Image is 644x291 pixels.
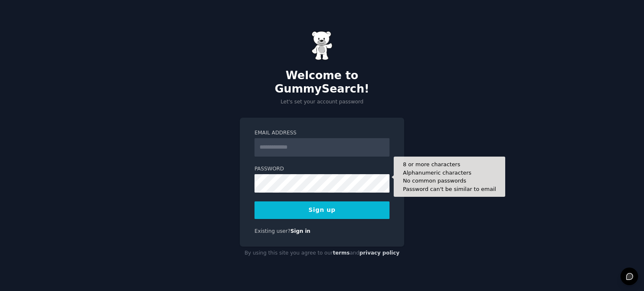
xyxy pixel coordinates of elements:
label: Password [254,165,390,173]
a: Sign in [291,228,311,234]
label: Email Address [254,129,390,137]
p: Let's set your account password [240,98,404,106]
img: Gummy Bear [312,31,332,60]
a: privacy policy [359,250,400,256]
h2: Welcome to GummySearch! [240,69,404,95]
div: By using this site you agree to our and [240,247,404,260]
button: Sign up [254,201,390,219]
span: Existing user? [254,228,291,234]
a: terms [333,250,350,256]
